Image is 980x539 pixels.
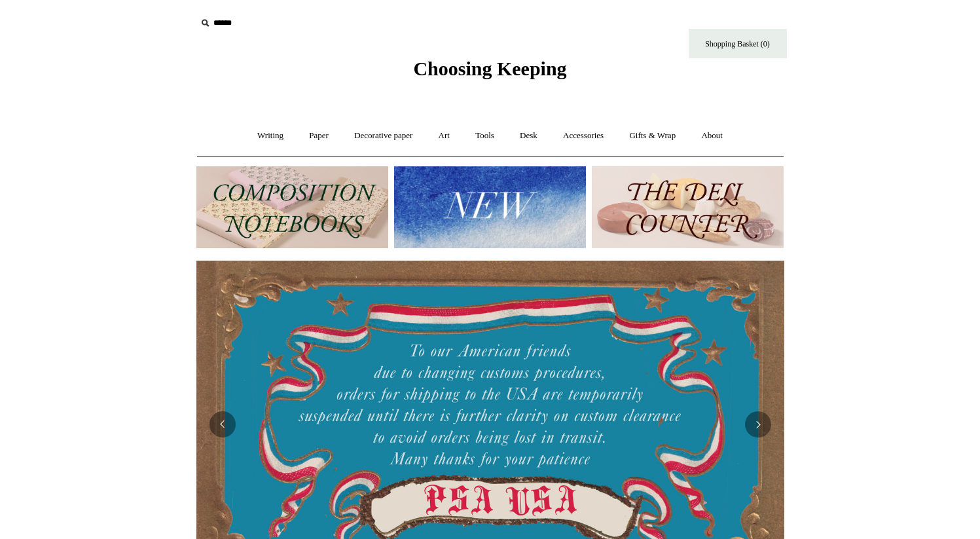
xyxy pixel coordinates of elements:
[413,68,566,77] a: Choosing Keeping
[427,119,462,153] a: Art
[245,119,295,153] a: Writing
[689,29,787,58] a: Shopping Basket (0)
[209,411,236,437] button: Previous
[551,119,615,153] a: Accessories
[689,119,735,153] a: About
[508,119,549,153] a: Desk
[463,119,506,153] a: Tools
[745,411,771,437] button: Next
[196,166,388,248] img: 202302 Composition ledgers.jpg__PID:69722ee6-fa44-49dd-a067-31375e5d54ec
[394,166,586,248] img: New.jpg__PID:f73bdf93-380a-4a35-bcfe-7823039498e1
[592,166,784,248] img: The Deli Counter
[617,119,687,153] a: Gifts & Wrap
[413,58,566,79] span: Choosing Keeping
[297,119,340,153] a: Paper
[342,119,424,153] a: Decorative paper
